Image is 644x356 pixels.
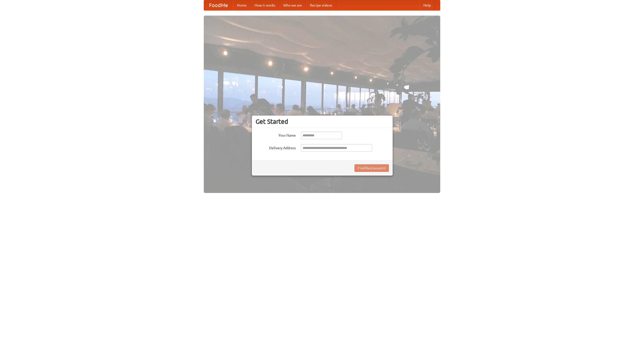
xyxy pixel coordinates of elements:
a: FoodMe [204,0,233,10]
h3: Get Started [256,118,389,125]
button: Find Restaurants! [354,164,389,172]
a: Who we are [279,0,306,10]
label: Delivery Address [256,144,296,150]
a: Recipe videos [306,0,336,10]
a: Home [233,0,251,10]
a: Help [419,0,435,10]
label: Your Name [256,132,296,138]
a: How it works [251,0,279,10]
